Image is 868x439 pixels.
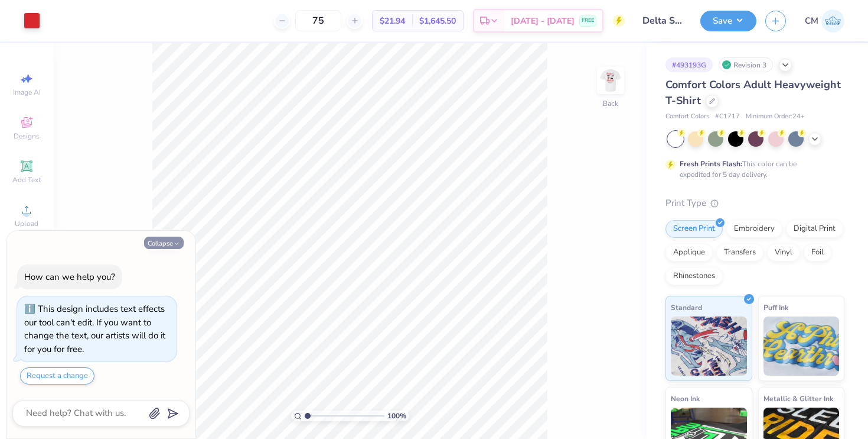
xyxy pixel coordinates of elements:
[24,303,165,355] div: This design includes text effects our tool can't edit. If you want to change the text, our artist...
[13,88,41,97] span: Image AI
[746,112,805,122] span: Minimum Order: 24 +
[805,14,818,28] span: CM
[821,9,844,33] img: Camryn Michael
[719,57,773,72] div: Revision 3
[671,301,702,314] span: Standard
[665,78,841,108] span: Comfort Colors Adult Heavyweight T-Shirt
[763,392,833,405] span: Metallic & Glitter Ink
[804,244,831,262] div: Foil
[12,175,41,185] span: Add Text
[680,159,742,169] strong: Fresh Prints Flash:
[599,69,622,92] img: Back
[144,237,184,249] button: Collapse
[805,9,844,33] a: CM
[763,301,788,314] span: Puff Ink
[671,317,747,376] img: Standard
[665,267,723,285] div: Rhinestones
[380,15,405,27] span: $21.94
[665,220,723,238] div: Screen Print
[387,411,406,421] span: 100 %
[665,112,709,122] span: Comfort Colors
[295,10,341,31] input: – –
[726,220,782,238] div: Embroidery
[582,17,594,25] span: FREE
[419,15,456,27] span: $1,645.50
[15,219,38,228] span: Upload
[680,159,825,180] div: This color can be expedited for 5 day delivery.
[671,392,700,405] span: Neon Ink
[715,112,740,122] span: # C1717
[20,367,94,385] button: Request a change
[634,9,691,33] input: Untitled Design
[14,131,40,141] span: Designs
[603,98,618,109] div: Back
[665,244,713,262] div: Applique
[700,11,756,31] button: Save
[786,220,843,238] div: Digital Print
[767,244,800,262] div: Vinyl
[665,196,844,210] div: Print Type
[763,317,840,376] img: Puff Ink
[511,15,575,27] span: [DATE] - [DATE]
[665,57,713,72] div: # 493193G
[24,271,115,283] div: How can we help you?
[716,244,763,262] div: Transfers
